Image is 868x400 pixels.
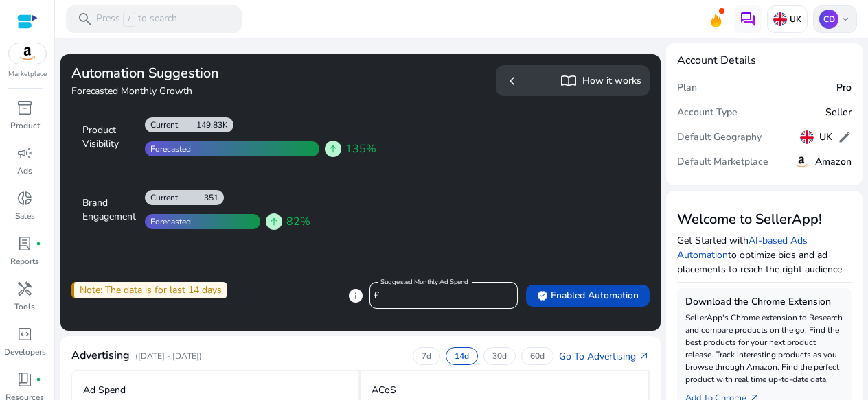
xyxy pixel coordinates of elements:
span: / [123,12,135,27]
p: Ad Spend [83,383,126,397]
h5: Default Geography [677,132,762,143]
h5: Seller [825,107,852,119]
div: Product Visibility [82,123,137,151]
div: 351 [204,192,224,203]
button: verifiedEnabled Automation [526,285,650,307]
div: Note: The data is for last 14 days [71,282,227,298]
p: Ads [17,165,32,177]
p: ACoS [372,383,396,397]
p: Tools [14,301,35,313]
p: UK [787,14,801,25]
h3: Welcome to SellerApp! [677,211,852,228]
p: ([DATE] - [DATE]) [135,350,202,362]
p: Marketplace [8,69,47,80]
h5: Pro [836,82,852,94]
img: amazon.svg [793,154,810,170]
a: Go To Advertisingarrow_outward [559,349,650,364]
span: Enabled Automation [537,288,639,303]
span: arrow_upward [269,216,279,227]
span: fiber_manual_record [36,241,41,246]
span: 135% [345,141,376,157]
span: lab_profile [16,235,33,252]
span: fiber_manual_record [36,377,41,382]
span: search [77,11,93,27]
span: keyboard_arrow_down [840,14,851,25]
div: Brand Engagement [82,196,137,224]
p: SellerApp's Chrome extension to Research and compare products on the go. Find the best products f... [685,311,843,386]
p: CD [819,10,838,29]
h4: Account Details [677,54,852,67]
span: edit [838,130,852,144]
img: uk.svg [800,130,814,144]
div: Forecasted [145,216,191,227]
p: 14d [455,351,469,362]
h5: Account Type [677,107,738,119]
span: campaign [16,145,33,161]
span: chevron_left [504,73,521,89]
p: Press to search [96,12,177,27]
img: uk.svg [773,12,787,26]
div: Current [145,119,178,130]
h4: Advertising [71,349,130,362]
span: book_4 [16,371,33,388]
span: donut_small [16,190,33,207]
p: 30d [492,351,507,362]
a: AI-based Ads Automation [677,234,808,261]
span: code_blocks [16,326,33,342]
h5: Default Marketplace [677,156,768,168]
p: 7d [422,351,431,362]
p: Get Started with to optimize bids and ad placements to reach the right audience [677,233,852,277]
p: 60d [530,351,545,362]
h5: Plan [677,82,697,94]
span: 82% [286,213,310,230]
span: inventory_2 [16,99,33,116]
span: arrow_outward [639,351,650,362]
span: arrow_upward [328,143,339,154]
img: amazon.svg [9,43,46,64]
h5: How it works [582,75,641,87]
span: handyman [16,281,33,297]
p: Developers [4,346,46,358]
h5: Download the Chrome Extension [685,296,843,308]
h5: Amazon [815,156,852,168]
p: Reports [10,255,39,268]
mat-label: Suggested Monthly Ad Spend [380,277,468,287]
div: Forecasted [145,143,191,154]
h5: UK [819,132,832,143]
span: verified [537,290,548,301]
span: import_contacts [560,73,577,89]
h4: Forecasted Monthly Growth [71,84,355,98]
span: £ [374,289,379,302]
p: Sales [15,210,35,222]
span: info [347,287,364,304]
h3: Automation Suggestion [71,65,355,82]
div: Current [145,192,178,203]
div: 149.83K [196,119,233,130]
p: Product [10,119,40,132]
